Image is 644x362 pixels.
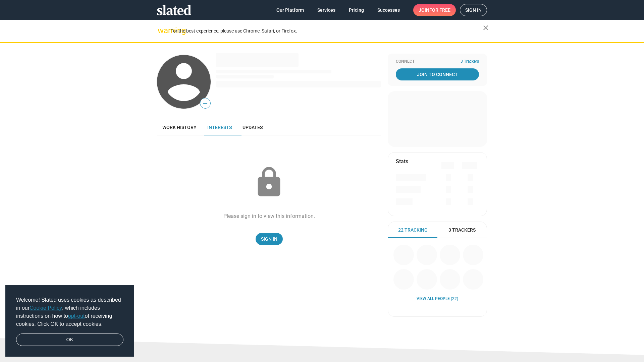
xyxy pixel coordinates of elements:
span: Join To Connect [397,68,478,80]
a: Successes [372,4,405,16]
div: Connect [396,59,479,64]
div: Please sign in to view this information. [223,213,315,220]
a: Cookie Policy [30,305,62,311]
span: Our Platform [276,4,304,16]
a: Sign in [460,4,487,16]
a: Interests [202,119,237,135]
span: 3 Trackers [461,59,479,64]
a: Our Platform [271,4,309,16]
a: opt-out [68,313,85,319]
span: Successes [377,4,400,16]
span: for free [429,4,450,16]
mat-icon: warning [158,26,166,35]
span: — [200,99,210,108]
span: Interests [207,125,232,130]
a: Joinfor free [413,4,456,16]
span: Sign in [465,4,482,16]
mat-icon: close [482,24,490,32]
a: Updates [237,119,268,135]
span: Work history [162,125,197,130]
a: dismiss cookie message [16,334,123,346]
a: Sign In [256,233,283,245]
div: For the best experience, please use Chrome, Safari, or Firefox. [170,26,483,36]
span: Join [419,4,450,16]
span: Sign In [261,233,277,245]
a: Services [312,4,341,16]
a: Pricing [343,4,369,16]
span: Updates [243,125,263,130]
span: Welcome! Slated uses cookies as described in our , which includes instructions on how to of recei... [16,296,123,328]
span: 3 Trackers [448,227,476,233]
span: Pricing [349,4,364,16]
span: 22 Tracking [398,227,428,233]
a: Join To Connect [396,68,479,80]
div: cookieconsent [5,285,134,357]
a: Work history [157,119,202,135]
span: Services [317,4,335,16]
mat-icon: lock [252,166,286,199]
a: View all People (22) [417,296,458,302]
mat-card-title: Stats [396,158,408,165]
